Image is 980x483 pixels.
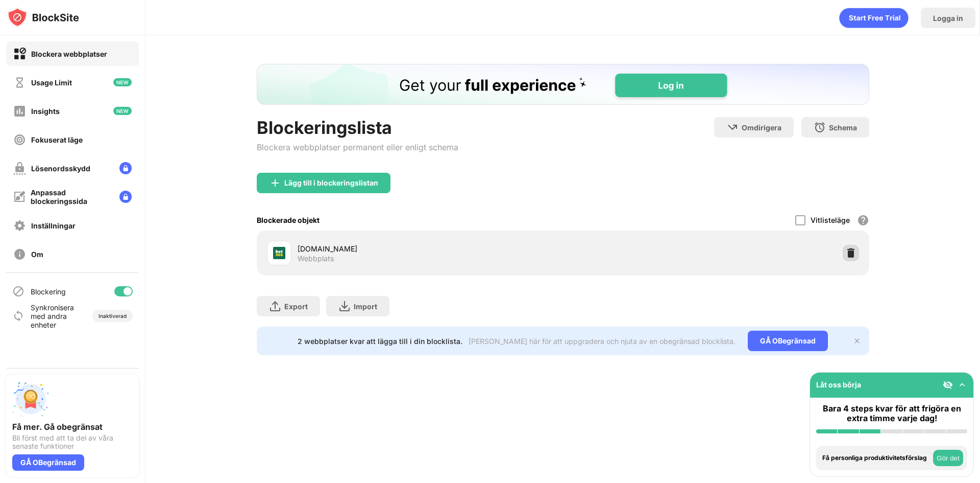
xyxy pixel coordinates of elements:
[742,123,781,132] div: Omdirigera
[284,302,308,311] div: Export
[469,337,736,346] div: [PERSON_NAME] här för att uppgradera och njuta av en obegränsad blocklista.
[31,303,83,329] div: Synkronisera med andra enheter
[7,7,79,28] img: logo-blocksite.svg
[811,216,850,224] div: Vitlisteläge
[13,162,26,175] img: password-protection-off.svg
[12,310,24,322] img: sync-icon.svg
[31,188,111,205] div: Anpassad blockeringssida
[113,107,132,115] img: new-icon.svg
[853,337,861,345] img: x-button.svg
[31,107,60,116] div: Insights
[933,14,963,22] div: Logga in
[822,454,930,462] div: Få personliga produktivitetsförslag
[839,8,909,28] div: animation
[354,302,377,311] div: Import
[13,48,26,60] img: block-on.svg
[12,285,24,297] img: blocking-icon.svg
[957,380,967,390] img: omni-setup-toggle.svg
[13,248,26,261] img: about-off.svg
[829,123,857,132] div: Schema
[31,287,66,296] div: Blockering
[31,50,107,58] div: Blockera webbplatser
[13,76,26,89] img: time-usage-off.svg
[13,133,26,146] img: focus-off.svg
[943,380,953,390] img: eye-not-visible.svg
[298,337,462,346] div: 2 webbplatser kvar att lägga till i din blocklista.
[273,247,285,259] img: favicons
[99,313,127,319] div: Inaktiverad
[119,162,132,174] img: lock-menu.svg
[12,381,49,418] img: push-unlimited.svg
[748,331,828,351] div: GÅ OBegränsad
[31,135,83,144] div: Fokuserat läge
[13,105,26,118] img: insights-off.svg
[298,254,334,263] div: Webbplats
[13,191,26,203] img: customize-block-page-off.svg
[284,179,378,187] div: Lägg till i blockeringslistan
[257,64,869,105] iframe: Banner
[816,380,861,389] div: Låt oss börja
[31,164,90,173] div: Lösenordsskydd
[31,78,72,87] div: Usage Limit
[12,454,84,471] div: GÅ OBegränsad
[31,250,43,259] div: Om
[816,404,967,423] div: Bara 4 steps kvar för att frigöra en extra timme varje dag!
[12,434,133,450] div: Bli först med att ta del av våra senaste funktioner
[12,422,133,432] div: Få mer. Gå obegränsat
[257,142,458,152] div: Blockera webbplatser permanent eller enligt schema
[298,243,563,254] div: [DOMAIN_NAME]
[933,450,963,466] button: Gör det
[113,78,132,86] img: new-icon.svg
[257,216,320,224] div: Blockerade objekt
[257,117,458,138] div: Blockeringslista
[31,221,76,230] div: Inställningar
[119,191,132,203] img: lock-menu.svg
[13,219,26,232] img: settings-off.svg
